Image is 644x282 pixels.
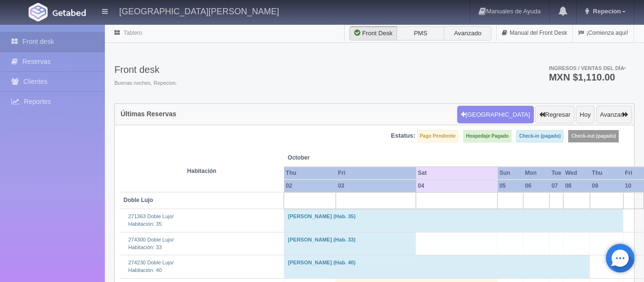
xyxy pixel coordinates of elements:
[498,167,523,180] th: Sun
[391,131,415,141] label: Estatus:
[591,8,621,15] span: Repecion
[397,26,444,40] label: PMS
[114,64,177,75] h3: Front desk
[416,167,498,180] th: Sat
[284,180,336,192] th: 02
[336,167,416,180] th: Fri
[623,180,644,192] th: 10
[349,26,397,40] label: Front Desk
[590,180,624,192] th: 09
[128,237,174,250] a: 274300 Doble Lujo/Habitación: 33
[417,130,459,142] label: Pago Pendiente
[498,180,523,192] th: 05
[128,213,174,227] a: 271363 Doble Lujo/Habitación: 35
[284,167,336,180] th: Thu
[573,24,634,42] a: ¡Comienza aquí!
[523,180,550,192] th: 06
[288,154,412,162] span: October
[563,167,590,180] th: Wed
[123,30,142,36] a: Tablero
[596,106,632,124] button: Avanzar
[119,5,279,17] h4: [GEOGRAPHIC_DATA][PERSON_NAME]
[550,180,563,192] th: 07
[123,197,153,203] b: Doble Lujo
[187,168,216,174] strong: Habitación
[128,260,174,273] a: 274230 Doble Lujo/Habitación: 40
[284,209,624,232] td: [PERSON_NAME] (Hab. 35)
[576,106,594,124] button: Hoy
[568,130,619,142] label: Check-out (pagado)
[516,130,563,142] label: Check-in (pagado)
[336,180,416,192] th: 03
[52,9,86,16] img: Getabed
[29,3,48,21] img: Getabed
[457,106,534,124] button: [GEOGRAPHIC_DATA]
[563,180,590,192] th: 08
[549,65,626,71] span: Ingresos / Ventas del día
[523,167,550,180] th: Mon
[121,111,176,118] h4: Últimas Reservas
[549,72,626,82] h3: MXN $1,110.00
[463,130,511,142] label: Hospedaje Pagado
[550,167,563,180] th: Tue
[284,232,416,255] td: [PERSON_NAME] (Hab. 33)
[114,80,177,87] span: Buenas noches, Repecion.
[590,167,624,180] th: Thu
[416,180,498,192] th: 04
[535,106,574,124] button: Regresar
[444,26,491,40] label: Avanzado
[623,167,644,180] th: Fri
[284,255,590,278] td: [PERSON_NAME] (Hab. 40)
[497,24,572,42] a: Manual del Front Desk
